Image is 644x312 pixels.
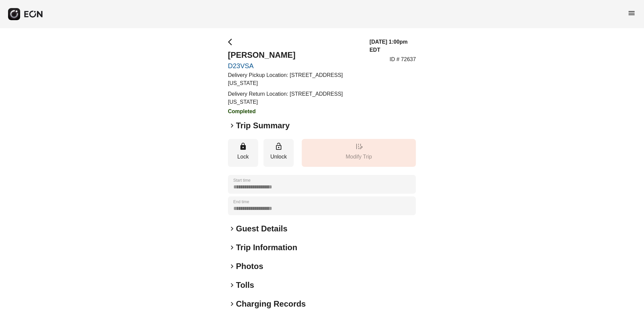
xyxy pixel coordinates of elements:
p: Lock [231,153,255,161]
h2: Trip Summary [236,120,290,131]
p: Delivery Return Location: [STREET_ADDRESS][US_STATE] [228,90,362,106]
p: Unlock [267,153,290,161]
h3: [DATE] 1:00pm EDT [370,38,416,54]
span: keyboard_arrow_right [228,300,236,308]
p: ID # 72637 [390,55,416,63]
h3: Completed [228,107,362,116]
p: Delivery Pickup Location: [STREET_ADDRESS][US_STATE] [228,71,362,87]
a: D23VSA [228,62,362,70]
button: Unlock [264,139,294,167]
button: Lock [228,139,258,167]
span: lock_open [275,142,283,150]
span: keyboard_arrow_right [228,122,236,130]
h2: Charging Records [236,299,306,309]
h2: Trip Information [236,242,297,253]
span: keyboard_arrow_right [228,262,236,270]
span: menu [628,9,636,17]
h2: Guest Details [236,223,287,234]
span: keyboard_arrow_right [228,281,236,289]
span: arrow_back_ios [228,38,236,46]
h2: [PERSON_NAME] [228,50,362,60]
h2: Photos [236,261,263,272]
h2: Tolls [236,280,254,291]
span: keyboard_arrow_right [228,243,236,252]
span: keyboard_arrow_right [228,225,236,233]
span: lock [239,142,247,150]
